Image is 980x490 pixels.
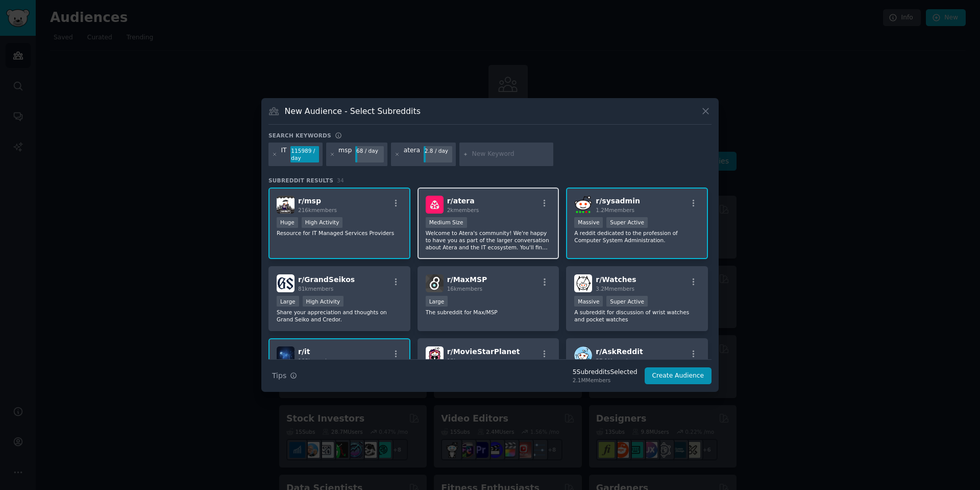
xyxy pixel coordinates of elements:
[424,146,452,155] div: 2.8 / day
[645,367,712,385] button: Create Audience
[447,358,482,364] span: 13k members
[298,207,337,213] span: 216k members
[338,146,352,162] div: msp
[298,197,321,205] span: r/ msp
[272,370,286,381] span: Tips
[574,296,603,307] div: Massive
[298,275,355,284] span: r/ GrandSeikos
[447,275,487,284] span: r/ MaxMSP
[447,347,520,356] span: r/ MovieStarPlanet
[573,368,638,377] div: 5 Subreddit s Selected
[447,286,482,292] span: 16k members
[574,274,592,292] img: Watches
[277,217,298,228] div: Huge
[268,132,331,139] h3: Search keywords
[573,377,638,384] div: 2.1M Members
[426,296,448,307] div: Large
[277,274,295,292] img: GrandSeikos
[447,207,479,213] span: 2k members
[596,275,636,284] span: r/ Watches
[277,196,295,214] img: msp
[268,177,333,184] span: Subreddit Results
[574,196,592,214] img: sysadmin
[337,177,344,183] span: 34
[596,347,643,356] span: r/ AskReddit
[426,196,444,214] img: atera
[285,106,421,116] h3: New Audience - Select Subreddits
[277,229,402,237] p: Resource for IT Managed Services Providers
[355,146,384,155] div: 68 / day
[606,296,648,307] div: Super Active
[426,229,551,251] p: Welcome to Atera's community! We're happy to have you as part of the larger conversation about At...
[596,197,640,205] span: r/ sysadmin
[447,197,475,205] span: r/ atera
[606,217,648,228] div: Super Active
[596,207,634,213] span: 1.2M members
[281,146,287,162] div: IT
[596,358,638,364] span: 57.1M members
[426,309,551,316] p: The subreddit for Max/MSP
[574,309,700,323] p: A subreddit for discussion of wrist watches and pocket watches
[303,296,344,307] div: High Activity
[596,286,634,292] span: 3.2M members
[302,217,343,228] div: High Activity
[298,347,310,356] span: r/ it
[268,367,301,385] button: Tips
[298,286,333,292] span: 81k members
[574,346,592,364] img: AskReddit
[426,217,467,228] div: Medium Size
[277,296,299,307] div: Large
[277,309,402,323] p: Share your appreciation and thoughts on Grand Seiko and Credor.
[426,274,444,292] img: MaxMSP
[472,150,550,159] input: New Keyword
[404,146,420,162] div: atera
[290,146,319,162] div: 115989 / day
[298,358,337,364] span: 108k members
[277,346,295,364] img: it
[426,346,444,364] img: MovieStarPlanet
[574,217,603,228] div: Massive
[574,229,700,244] p: A reddit dedicated to the profession of Computer System Administration.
